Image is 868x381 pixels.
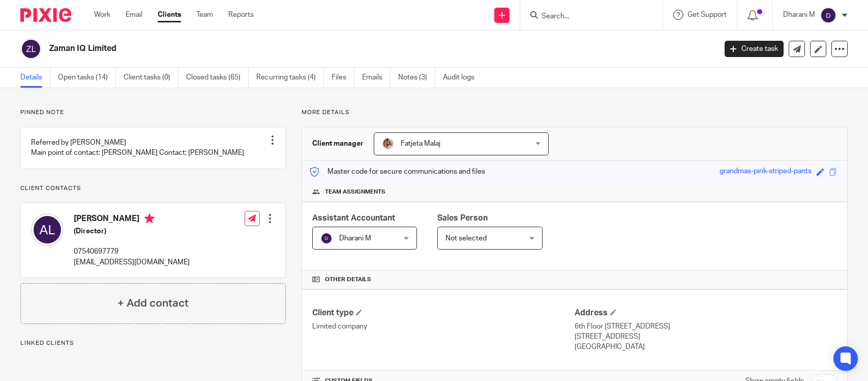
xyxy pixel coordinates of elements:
[186,68,249,88] a: Closed tasks (65)
[820,7,836,23] img: svg%3E
[49,43,577,54] h2: Zaman IQ Limited
[312,139,364,149] h3: Client manager
[575,332,837,342] p: [STREET_ADDRESS]
[783,10,815,20] p: Dharani M
[144,213,155,224] i: Primary
[443,68,482,88] a: Audit logs
[720,166,812,178] div: grandmas-pink-striped-pants
[126,10,142,20] a: Email
[312,214,395,222] span: Assistant Accountant
[362,68,391,88] a: Emails
[20,38,42,60] img: svg%3E
[687,11,727,18] span: Get Support
[74,257,190,267] p: [EMAIL_ADDRESS][DOMAIN_NAME]
[74,247,190,257] p: 07540697779
[117,295,189,311] h4: + Add contact
[310,167,485,177] p: Master code for secure communications and files
[312,308,575,318] h4: Client type
[302,108,848,117] p: More details
[94,10,110,20] a: Work
[575,308,837,318] h4: Address
[74,213,190,226] h4: [PERSON_NAME]
[398,68,435,88] a: Notes (3)
[20,68,50,88] a: Details
[437,214,488,222] span: Sales Person
[20,184,286,193] p: Client contacts
[58,68,116,88] a: Open tasks (14)
[74,226,190,236] h5: (Director)
[445,235,487,242] span: Not selected
[382,138,394,150] img: MicrosoftTeams-image%20(5).png
[196,10,213,20] a: Team
[575,321,837,332] p: 6th Floor [STREET_ADDRESS]
[31,213,64,246] img: svg%3E
[401,140,440,147] span: Fatjeta Malaj
[20,339,286,347] p: Linked clients
[124,68,178,88] a: Client tasks (0)
[339,235,371,242] span: Dharani M
[256,68,324,88] a: Recurring tasks (4)
[158,10,181,20] a: Clients
[320,232,333,244] img: svg%3E
[312,321,575,332] p: Limited company
[332,68,354,88] a: Files
[325,188,385,196] span: Team assignments
[228,10,254,20] a: Reports
[725,41,784,57] a: Create task
[541,12,632,21] input: Search
[20,108,286,117] p: Pinned note
[575,342,837,352] p: [GEOGRAPHIC_DATA]
[20,8,71,22] img: Pixie
[325,276,371,284] span: Other details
